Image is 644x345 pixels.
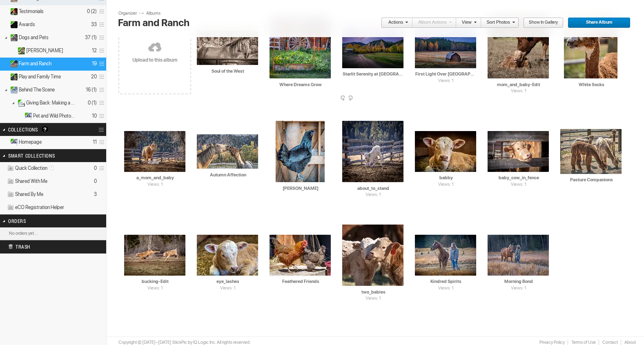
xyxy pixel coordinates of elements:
[124,285,186,292] span: Views: 1
[8,149,77,162] h2: Smart Collections
[19,87,55,93] span: Behind The Scene
[488,181,550,188] span: Views: 1
[568,340,599,345] a: Terms of Use
[197,235,258,276] img: eye_lashes.webp
[1,21,9,27] a: Expand
[197,171,259,178] input: Autumn Affection
[342,191,404,198] span: Views: 1
[14,47,25,54] ins: Public Album
[197,31,258,65] img: 20221012_Mulholland_07242_LuminarNeo-edit-Edit.webp
[488,278,550,285] input: Morning Bond
[19,73,61,80] span: Play and Family Time
[15,178,47,185] span: Shared With Me
[560,129,622,174] img: 20250801_Mulholland_42160-Edit.webp
[7,98,19,108] a: Collapse
[7,8,18,15] ins: Public Album
[19,60,51,67] span: Farm and Ranch
[144,10,169,17] a: Albums
[523,18,558,28] span: Show in Gallery
[415,174,477,182] input: babby
[415,285,477,292] span: Views: 1
[7,73,18,80] ins: Public Album
[7,21,18,28] ins: Public Album
[481,18,515,28] a: Sort Photos
[270,185,332,192] input: Verna Mae
[7,178,14,185] img: ico_album_coll.png
[488,88,550,95] span: Views: 1
[270,278,332,285] input: Feathered Friends
[270,81,332,88] input: Where Dreams Grow
[8,240,84,253] h2: Trash
[564,17,617,78] img: 20250801_Mulholland_42060_LuminarNeo-edit.webp
[536,340,568,345] a: Privacy Policy
[1,60,9,67] a: Collapse
[560,81,622,88] input: White Socks
[19,8,44,15] span: Testimonials
[342,71,404,78] input: Starlit Serenity at Rock Creek
[342,288,404,296] input: two_babies
[15,191,43,198] span: Shared By Me
[197,67,259,75] input: Soul of the West
[124,174,186,182] input: a_mom_and_baby
[1,8,9,14] a: Expand
[488,235,549,276] img: horse_in_field.webp
[342,121,403,182] img: about_to_stand.webp
[7,165,14,172] img: ico_album_quick.png
[415,278,477,285] input: Kindred Spirits
[124,131,185,172] img: a_mom_and_baby.webp
[415,235,476,276] img: sue_and_poppy.webp
[270,235,331,276] img: 20250801_Mulholland_42339.webp
[415,181,477,188] span: Views: 1
[270,17,331,78] img: 20221013_Mulholland_07622_LuminarNeo-edit.webp
[412,18,452,28] a: Album Actions
[415,78,477,85] span: Views: 1
[7,87,18,93] ins: Public Album
[197,134,258,169] img: 20221012_Mulholland_07211_LuminarNeo-edit.webp
[33,113,76,119] span: Pet and Wild Photography
[26,47,63,54] span: Reggie
[7,139,18,146] ins: Public Collection
[342,225,403,286] img: two_babies.webp
[342,27,403,68] img: 20221013_Mulholland_-2.webp
[197,285,259,292] span: Views: 1
[488,81,550,88] input: mom_and_baby-Edit
[276,121,325,182] img: 20250801_Mulholland_41893-Edit-Edit.webp
[488,17,549,78] img: mom_and_baby-Edit.webp
[15,111,23,117] a: Expand
[124,235,185,276] img: bucking-Edit.webp
[415,131,476,172] img: babby.webp
[456,18,477,28] a: View
[568,18,625,28] span: Share Album
[1,73,9,80] a: Expand
[19,21,35,28] span: Awards
[124,181,186,188] span: Views: 1
[15,204,64,211] span: eCO Registration Helper
[415,27,476,68] img: 7R47200_LuminarNeo-edit.webp
[560,176,622,184] input: Pasture Companions
[415,71,477,78] input: First Light Over Glacier Ranch
[8,45,16,51] a: Expand
[7,60,18,67] ins: Public Album
[8,215,77,227] h2: Orders
[1,139,9,145] a: Expand
[488,174,550,182] input: baby_cow_in_fence
[197,278,259,285] input: eye_lashes
[7,191,14,198] img: ico_album_coll.png
[19,34,49,41] span: Dogs and Pets
[14,100,25,107] ins: Public Album
[15,165,56,171] span: Quick Collection
[21,113,32,120] ins: Public Album
[342,185,404,192] input: about_to_stand
[621,340,636,345] a: About
[342,295,404,302] span: Views: 1
[381,18,408,28] a: Actions
[7,204,14,211] img: ico_album_coll.png
[488,285,550,292] span: Views: 1
[599,340,621,345] a: Contact
[8,123,77,136] h2: Collections
[9,231,38,236] b: No orders yet...
[488,131,549,172] img: baby_cow_in_fence.webp
[7,34,18,41] ins: Public Album
[98,124,106,136] a: Collection Options
[26,100,76,106] span: Giving Back: Making a Difference...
